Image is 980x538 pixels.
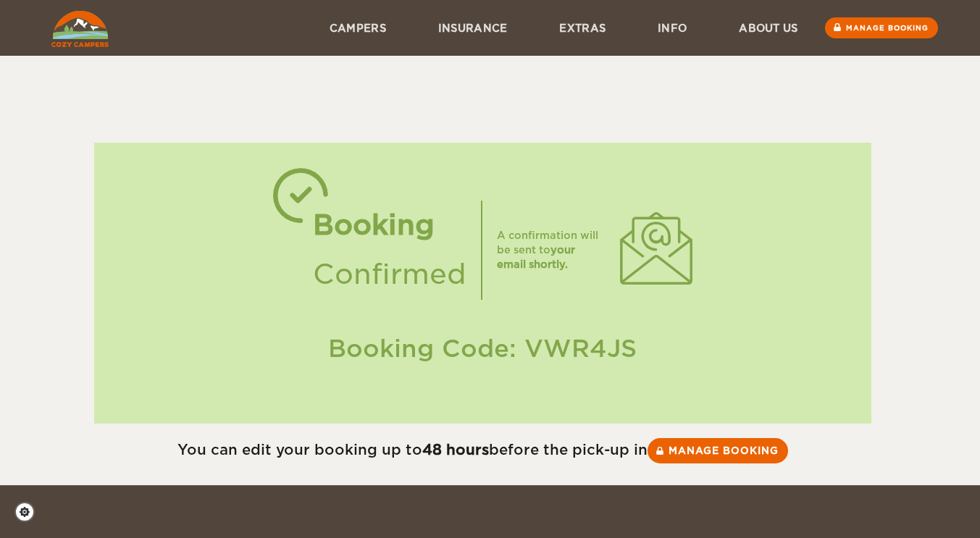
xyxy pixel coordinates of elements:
div: You can edit your booking up to before the pick-up in [51,438,915,463]
a: Cookie settings [14,502,44,522]
img: Cozy Campers [51,11,109,47]
div: Confirmed [313,250,466,299]
div: A confirmation will be sent to [497,228,606,272]
a: Manage booking [648,438,788,463]
div: Booking [313,201,466,250]
a: Manage booking [825,17,938,38]
strong: 48 hours [422,441,489,458]
div: Booking Code: VWR4JS [109,332,857,366]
